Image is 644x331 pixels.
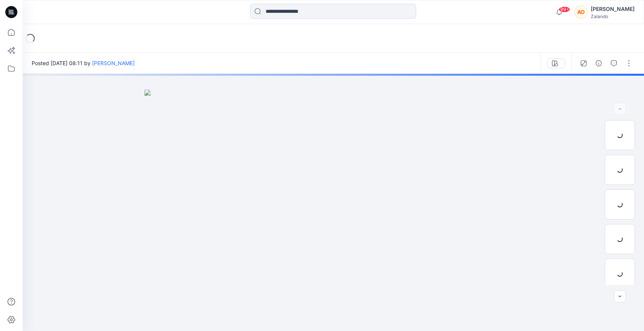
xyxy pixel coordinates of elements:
[591,14,635,19] div: Zalando
[32,59,135,67] span: Posted [DATE] 08:11 by
[559,6,570,12] span: 99+
[92,60,135,66] a: [PERSON_NAME]
[593,57,605,69] button: Details
[591,5,635,14] div: [PERSON_NAME]
[574,5,588,19] div: AO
